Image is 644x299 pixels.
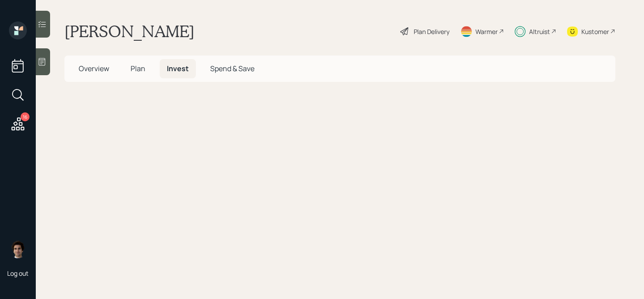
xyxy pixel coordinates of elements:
[581,27,609,36] div: Kustomer
[414,27,449,36] div: Plan Delivery
[131,64,145,73] span: Plan
[21,112,30,121] div: 16
[475,27,498,36] div: Warmer
[9,240,27,258] img: harrison-schaefer-headshot-2.png
[79,64,109,73] span: Overview
[529,27,550,36] div: Altruist
[64,21,195,41] h1: [PERSON_NAME]
[167,64,189,73] span: Invest
[7,269,29,278] div: Log out
[210,64,254,73] span: Spend & Save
